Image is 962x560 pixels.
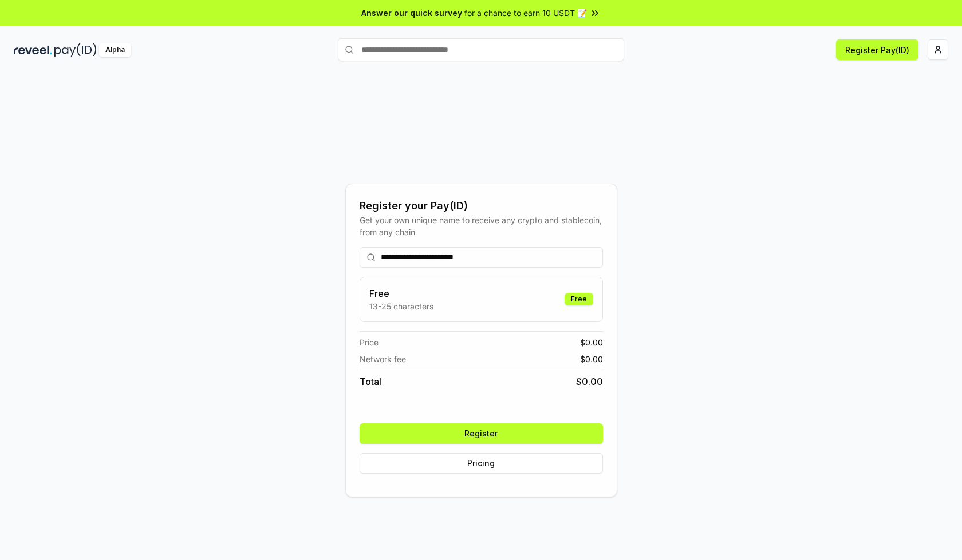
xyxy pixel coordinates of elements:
img: reveel_dark [14,43,52,57]
div: Get your own unique name to receive any crypto and stablecoin, from any chain [360,214,603,238]
button: Register Pay(ID) [836,39,918,60]
span: Price [360,336,379,348]
div: Alpha [99,43,131,57]
h3: Free [369,287,433,300]
p: 13-25 characters [369,300,433,312]
button: Register [360,423,603,444]
span: Answer our quick survey [361,7,462,19]
span: $ 0.00 [576,375,603,388]
div: Register your Pay(ID) [360,198,603,214]
span: Network fee [360,353,406,365]
span: $ 0.00 [580,353,603,365]
img: pay_id [54,43,97,57]
span: Total [360,375,381,388]
span: $ 0.00 [580,336,603,348]
button: Pricing [360,453,603,474]
div: Free [565,293,593,305]
span: for a chance to earn 10 USDT 📝 [464,7,587,19]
